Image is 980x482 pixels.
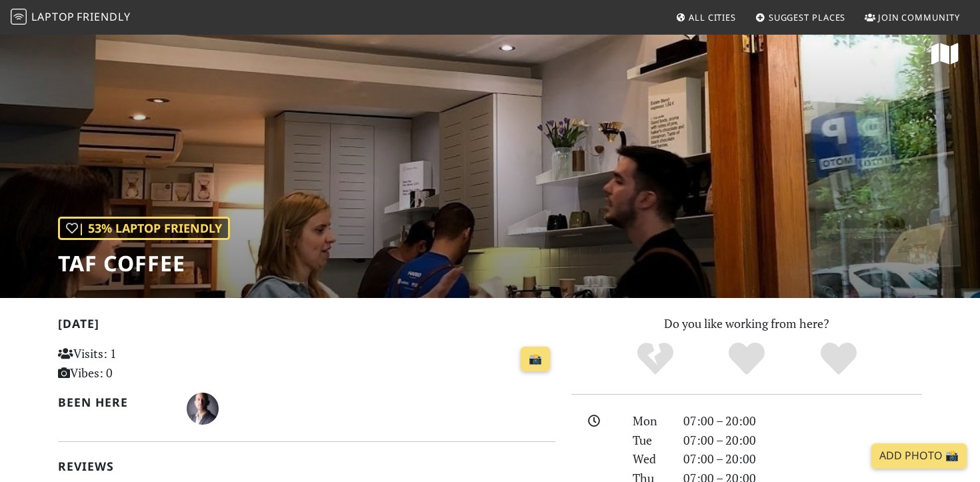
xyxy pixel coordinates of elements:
[187,393,219,425] img: 1631-svet.jpg
[675,411,930,431] div: 07:00 – 20:00
[625,431,675,450] div: Tue
[625,449,675,469] div: Wed
[859,5,965,29] a: Join Community
[58,395,171,409] h2: Been here
[689,11,736,23] span: All Cities
[77,9,130,24] span: Friendly
[878,11,960,23] span: Join Community
[793,341,885,377] div: Definitely!
[11,6,131,29] a: LaptopFriendly LaptopFriendly
[670,5,741,29] a: All Cities
[58,251,230,276] h1: Taf Coffee
[58,317,555,336] h2: [DATE]
[58,344,213,383] p: Visits: 1 Vibes: 0
[675,449,930,469] div: 07:00 – 20:00
[675,431,930,450] div: 07:00 – 20:00
[701,341,793,377] div: Yes
[625,411,675,431] div: Mon
[187,399,219,415] span: Svet Kujic
[871,443,967,469] a: Add Photo 📸
[571,314,922,333] p: Do you like working from here?
[31,9,75,24] span: Laptop
[11,9,27,25] img: LaptopFriendly
[750,5,851,29] a: Suggest Places
[769,11,846,23] span: Suggest Places
[58,459,555,473] h2: Reviews
[609,341,701,377] div: No
[521,347,550,372] a: 📸
[58,217,230,240] div: | 53% Laptop Friendly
